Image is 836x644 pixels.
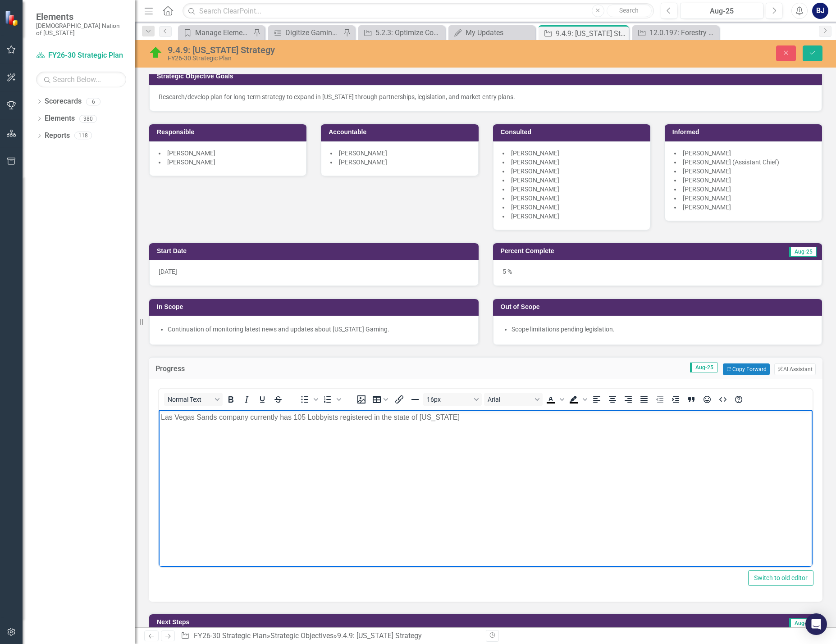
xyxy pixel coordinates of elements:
span: [PERSON_NAME] [683,186,731,193]
button: Blockquote [684,393,699,406]
small: [DEMOGRAPHIC_DATA] Nation of [US_STATE] [36,22,126,37]
span: Aug-25 [789,618,817,628]
button: HTML Editor [715,393,731,406]
span: [PERSON_NAME] [683,150,731,157]
button: Underline [255,393,270,406]
span: [PERSON_NAME] [511,159,559,166]
button: Search [607,5,652,17]
img: ClearPoint Strategy [5,10,20,26]
span: [PERSON_NAME] [339,150,387,157]
a: Scorecards [45,96,82,107]
div: » » [181,631,479,641]
a: Strategic Objectives [270,631,333,640]
div: 12.0.197: Forestry Financial Management [649,27,717,38]
div: 9.4.9: [US_STATE] Strategy [168,45,526,55]
a: 12.0.197: Forestry Financial Management [635,27,717,38]
span: [PERSON_NAME] [683,168,731,175]
div: Manage Elements [195,27,251,38]
button: Help [731,393,746,406]
h3: Percent Complete [501,248,708,254]
button: AI Assistant [774,363,816,375]
h3: Out of Scope [501,304,818,310]
button: Insert image [354,393,369,406]
div: 6 [86,98,101,105]
div: 118 [74,132,92,140]
a: Manage Elements [180,27,251,38]
span: Aug-25 [789,247,817,257]
span: [PERSON_NAME] [683,195,731,202]
h3: Consulted [501,129,646,136]
h3: Accountable [329,129,474,136]
h3: Informed [672,129,818,136]
button: Align right [621,393,636,406]
button: Strikethrough [270,393,286,406]
h3: Progress [155,365,280,373]
div: 380 [79,115,97,122]
div: 5 % [493,260,822,286]
button: Table [370,393,391,406]
span: [PERSON_NAME] [683,177,731,184]
h3: Start Date [157,248,474,254]
div: Digitize Gaming Forms [285,27,341,38]
div: FY26-30 Strategic Plan [168,55,526,62]
a: FY26-30 Strategic Plan [194,631,267,640]
a: Elements [45,113,75,124]
span: [PERSON_NAME] [511,168,559,175]
li: Continuation of monitoring latest news and updates about [US_STATE] Gaming. [168,325,469,334]
span: 16px [427,396,471,403]
span: [PERSON_NAME] [511,186,559,193]
div: My Updates [466,27,533,38]
h3: In Scope [157,304,474,310]
input: Search Below... [36,72,126,87]
span: [PERSON_NAME] [511,213,559,220]
img: On Target [149,45,163,60]
button: Justify [636,393,652,406]
div: Research/develop plan for long-term strategy to expand in [US_STATE] through partnerships, legisl... [159,92,813,101]
div: 9.4.9: [US_STATE] Strategy [337,631,422,640]
button: Align left [589,393,604,406]
span: Arial [488,396,532,403]
button: Copy Forward [723,363,769,375]
button: Bold [223,393,238,406]
button: Decrease indent [652,393,667,406]
div: Text color Black [543,393,566,406]
a: FY26-30 Strategic Plan [36,50,126,61]
button: Switch to old editor [748,570,813,586]
span: [PERSON_NAME] [339,159,387,166]
div: Open Intercom Messenger [805,613,827,635]
span: [PERSON_NAME] [167,159,215,166]
button: Align center [605,393,620,406]
span: Search [619,7,639,14]
span: [PERSON_NAME] [511,150,559,157]
span: [PERSON_NAME] [511,177,559,184]
button: Horizontal line [407,393,423,406]
button: BJ [812,3,828,19]
li: Scope limitations pending legislation. [512,325,813,334]
button: Aug-25 [680,3,764,19]
span: Elements [36,11,126,22]
a: Digitize Gaming Forms [270,27,341,38]
span: [PERSON_NAME] [511,195,559,202]
span: [PERSON_NAME] [683,204,731,211]
div: 5.2.3: Optimize Contact Centers through Artificial Intelligence [375,27,443,38]
button: Italic [239,393,254,406]
div: Background color Black [566,393,589,406]
span: [PERSON_NAME] [167,150,215,157]
h3: Strategic Objective Goals [157,73,818,80]
div: 9.4.9: [US_STATE] Strategy [556,28,626,39]
input: Search ClearPoint... [183,3,653,19]
button: Emojis [699,393,715,406]
div: Bullet list [297,393,320,406]
a: 5.2.3: Optimize Contact Centers through Artificial Intelligence [361,27,443,38]
button: Increase indent [668,393,683,406]
span: Normal Text [168,396,212,403]
h3: Next Steps [157,619,510,626]
button: Insert/edit link [392,393,407,406]
a: Reports [45,131,70,141]
button: Font size 16px [423,393,482,406]
div: Numbered list [320,393,343,406]
div: Aug-25 [683,6,761,17]
button: Font Arial [484,393,543,406]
